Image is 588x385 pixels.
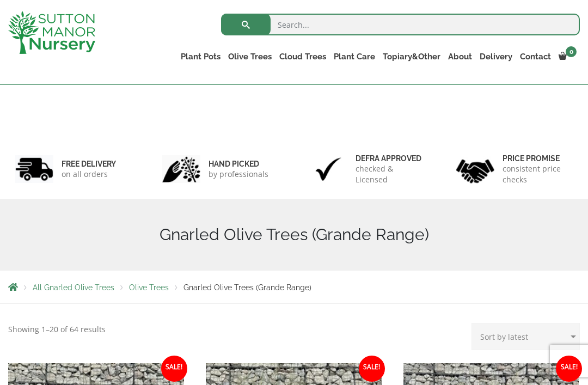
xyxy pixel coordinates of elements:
span: Gnarled Olive Trees (Grande Range) [183,283,311,292]
span: Sale! [359,356,385,382]
a: Plant Pots [177,49,224,64]
p: by professionals [209,169,268,180]
a: Contact [516,49,555,64]
img: 2.jpg [162,155,200,183]
p: consistent price checks [503,163,573,185]
h1: Gnarled Olive Trees (Grande Range) [8,225,580,245]
h6: Defra approved [356,154,426,163]
select: Shop order [471,323,580,350]
a: All Gnarled Olive Trees [33,283,114,292]
img: 3.jpg [309,155,347,183]
p: checked & Licensed [356,163,426,185]
img: 1.jpg [15,155,53,183]
p: on all orders [62,169,116,180]
p: Showing 1–20 of 64 results [8,323,106,336]
a: About [444,49,476,64]
span: 0 [566,46,577,57]
a: Cloud Trees [275,49,330,64]
input: Search... [221,14,580,35]
h6: FREE DELIVERY [62,159,116,169]
a: Plant Care [330,49,379,64]
img: 4.jpg [456,152,494,186]
a: Olive Trees [224,49,275,64]
h6: hand picked [209,159,268,169]
span: Sale! [161,356,187,382]
a: Olive Trees [129,283,169,292]
h6: Price promise [503,154,573,163]
a: Delivery [476,49,516,64]
img: logo [8,11,95,54]
nav: Breadcrumbs [8,283,580,291]
span: Sale! [556,356,582,382]
a: 0 [555,49,580,64]
a: Topiary&Other [379,49,444,64]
